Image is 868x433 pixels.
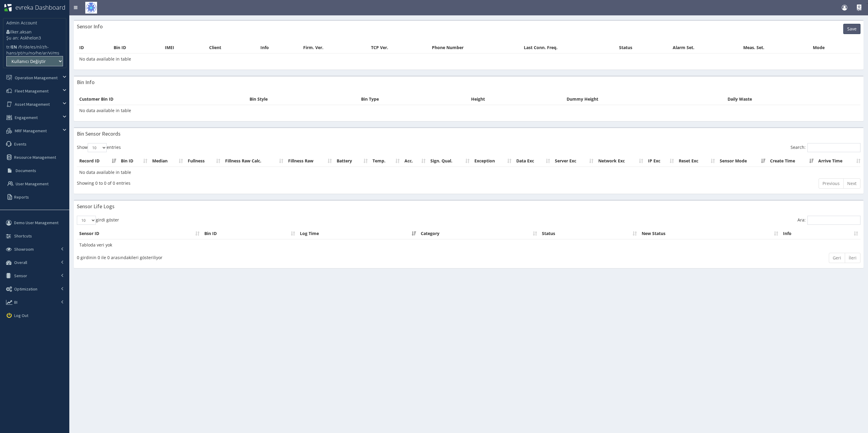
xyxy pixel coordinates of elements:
[77,94,247,105] th: Customer Bin ID
[418,228,540,239] th: Category: artarak sırala
[646,155,676,167] th: IP Exc: activate to sort column ascending
[429,42,521,53] th: Phone Number
[819,178,844,189] a: Previous
[53,50,59,56] a: ms
[15,75,58,80] span: Operation Management
[77,143,121,152] label: Show entries
[14,220,58,225] span: Demo User Management
[77,239,860,250] td: Tabloda veri yok
[807,143,860,152] input: Search:
[564,94,725,105] th: Dummy Height
[552,155,596,167] th: Server Exc: activate to sort column ascending
[2,190,69,204] a: Reports
[741,42,810,53] th: Meas. Set.
[359,94,469,105] th: Bin Type
[15,88,49,94] span: Fleet Management
[6,44,49,56] a: zh-hans
[14,260,27,265] span: Overall
[2,177,69,190] a: User Management
[6,20,41,26] p: Admin Account
[676,155,717,167] th: Reset Exc: activate to sort column ascending
[162,42,207,53] th: IMEI
[77,42,111,53] th: ID
[514,155,552,167] th: Data Exc: activate to sort column ascending
[77,204,115,209] h3: Sensor Life Logs
[639,228,781,239] th: New Status: artarak sırala
[207,42,258,53] th: Client
[845,253,860,263] a: İleri
[77,252,398,261] div: 0 girdinin 0 ile 0 arasındakileri gösteriliyor
[670,42,741,53] th: Alarm Set.
[36,50,41,56] a: he
[258,42,301,53] th: Info
[768,155,816,167] th: Create Time: activate to sort column ascending
[77,131,121,136] h3: Bin Sensor Records
[77,178,398,186] div: Showing 0 to 0 of 0 entries
[810,42,860,53] th: Mode
[77,155,118,167] th: Record ID: activate to sort column ascending
[428,155,472,167] th: Sign. Qual.: activate to sort column ascending
[596,155,646,167] th: Network Exc: activate to sort column ascending
[402,155,428,167] th: Acc.: activate to sort column ascending
[617,42,670,53] th: Status
[24,50,28,56] a: ru
[843,178,860,189] a: Next
[781,228,860,239] th: Info: artarak sırala
[223,155,286,167] th: Fillness Raw Calc.: activate to sort column ascending
[14,300,17,305] span: BI
[14,155,56,160] span: Resource Management
[857,5,862,10] div: How Do I Use It?
[11,44,17,50] b: EN
[14,233,32,239] span: Shortcuts
[297,228,418,239] th: Log Time: artarak sırala
[16,181,49,187] span: User Management
[118,155,150,167] th: Bin ID: activate to sort column ascending
[247,94,359,105] th: Bin Style
[14,246,34,252] span: Showroom
[49,50,52,56] a: vi
[202,228,297,239] th: Bin ID: artarak sırala
[77,24,103,29] h3: Sensor Info
[865,430,868,433] iframe: JSD widget
[14,313,28,318] span: Log Out
[150,155,185,167] th: Median: activate to sort column ascending
[334,155,370,167] th: Battery: activate to sort column ascending
[807,216,860,225] input: Ara:
[185,155,223,167] th: Fullness: activate to sort column ascending
[469,94,564,105] th: Height
[816,155,863,167] th: Arrive Time: activate to sort column ascending
[14,141,27,147] span: Events
[31,44,36,50] a: es
[77,216,119,225] label: girdi göster
[24,44,30,50] a: de
[15,115,38,120] span: Engagement
[15,128,47,133] span: MRF Management
[725,94,860,105] th: Daily Waste
[16,168,36,173] span: Documents
[111,42,162,53] th: Bin ID
[30,50,35,56] a: no
[77,53,860,64] td: No data available in table
[77,216,96,225] select: girdi göster
[77,105,860,116] td: No data available in table
[77,228,202,239] th: Sensor ID: artarak sırala
[14,273,27,278] span: Sensor
[6,44,63,56] li: / / / / / / / / / / / / /
[539,228,639,239] th: Status: artarak sırala
[2,164,69,177] a: Documents
[37,44,41,50] a: nl
[77,80,95,85] h3: Bin Info
[791,143,860,152] label: Search:
[370,155,402,167] th: Temp.: activate to sort column ascending
[829,253,845,263] a: Geri
[14,286,37,292] span: Optimization
[14,194,29,200] span: Reports
[15,102,50,107] span: Asset Management
[797,216,860,225] label: Ara:
[717,155,768,167] th: Sensor Mode: activate to sort column ascending
[20,44,23,50] a: fr
[43,50,47,56] a: ar
[4,4,12,12] img: evreka_logo_1_HoezNYK_wy30KrO.png
[472,155,514,167] th: Exception: activate to sort column ascending
[369,42,429,53] th: TCP Ver.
